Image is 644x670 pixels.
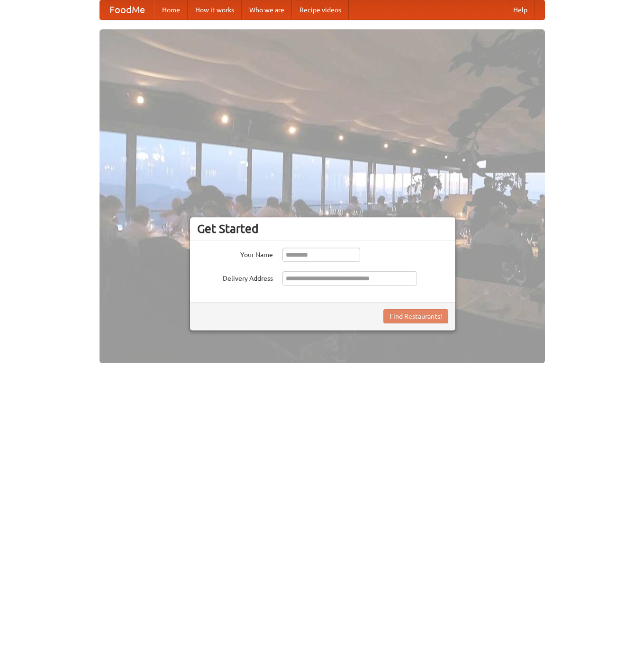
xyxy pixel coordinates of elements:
[100,0,154,19] a: FoodMe
[197,271,273,283] label: Delivery Address
[188,0,242,19] a: How it works
[154,0,188,19] a: Home
[197,248,273,259] label: Your Name
[242,0,292,19] a: Who we are
[383,309,448,323] button: Find Restaurants!
[506,0,535,19] a: Help
[197,222,448,236] h3: Get Started
[292,0,349,19] a: Recipe videos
